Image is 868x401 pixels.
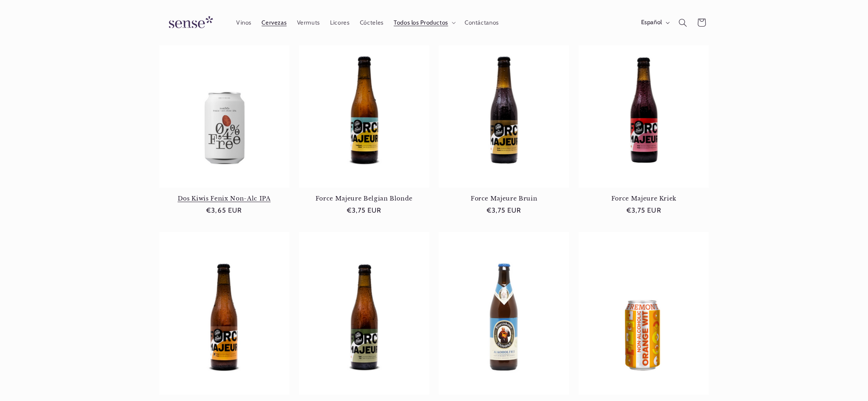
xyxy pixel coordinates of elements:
button: Español [636,14,673,31]
span: Vinos [236,19,251,27]
img: Sense [159,11,220,34]
span: Cervezas [262,19,287,27]
a: Force Majeure Belgian Blonde [299,195,429,202]
a: Vermuts [292,14,325,31]
span: Español [641,19,662,27]
a: Licores [325,14,355,31]
a: Cervezas [257,14,292,31]
summary: Todos los Productos [388,14,459,31]
a: Cócteles [355,14,388,31]
span: Todos los Productos [394,19,448,27]
a: Contáctanos [459,14,504,31]
a: Sense [156,8,223,37]
a: Force Majeure Bruin [439,195,569,202]
a: Force Majeure Kriek [579,195,709,202]
span: Contáctanos [465,19,499,27]
span: Licores [330,19,349,27]
a: Dos Kiwis Fenix Non-Alc IPA [159,195,289,202]
summary: Búsqueda [673,13,692,32]
span: Vermuts [297,19,320,27]
a: Vinos [231,14,256,31]
span: Cócteles [360,19,384,27]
